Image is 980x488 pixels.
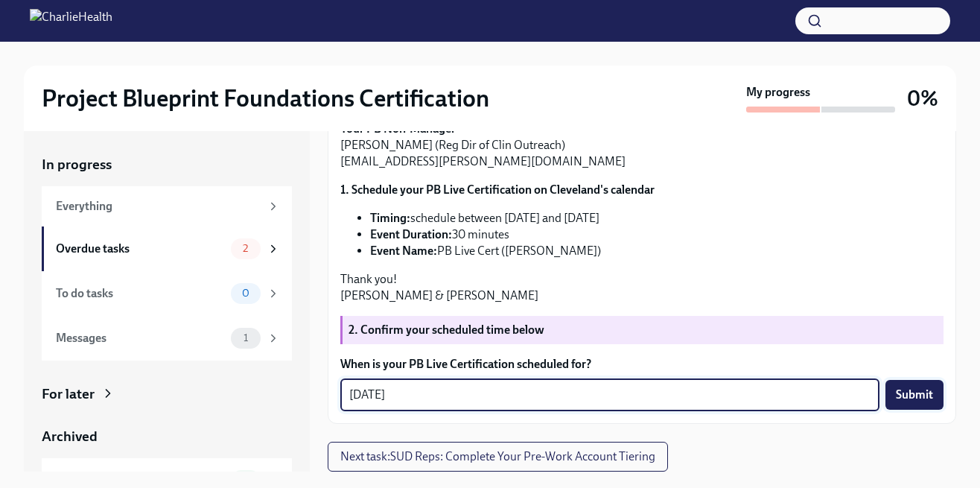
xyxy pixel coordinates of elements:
[340,121,944,170] p: [PERSON_NAME] (Reg Dir of Clin Outreach) [EMAIL_ADDRESS][PERSON_NAME][DOMAIN_NAME]
[370,226,944,243] li: 30 minutes
[42,155,292,174] a: In progress
[370,243,944,259] li: PB Live Cert ([PERSON_NAME])
[42,186,292,226] a: Everything
[42,384,95,404] div: For later
[42,384,292,404] a: For later
[30,9,112,33] img: CharlieHealth
[56,285,225,302] div: To do tasks
[42,427,292,446] a: Archived
[56,330,225,346] div: Messages
[42,83,489,113] h2: Project Blueprint Foundations Certification
[235,332,257,343] span: 1
[907,85,938,112] h3: 0%
[896,387,933,402] span: Submit
[340,183,655,197] strong: 1. Schedule your PB Live Certification on Cleveland's calendar
[349,386,871,404] textarea: [DATE]
[340,356,944,373] label: When is your PB Live Certification scheduled for?
[56,241,225,257] div: Overdue tasks
[233,288,258,299] span: 0
[349,323,544,337] strong: 2. Confirm your scheduled time below
[42,316,292,361] a: Messages1
[340,271,944,304] p: Thank you! [PERSON_NAME] & [PERSON_NAME]
[370,227,452,241] strong: Event Duration:
[234,243,257,254] span: 2
[328,442,668,472] button: Next task:SUD Reps: Complete Your Pre-Work Account Tiering
[340,449,655,464] span: Next task : SUD Reps: Complete Your Pre-Work Account Tiering
[42,226,292,271] a: Overdue tasks2
[370,244,437,258] strong: Event Name:
[885,380,944,410] button: Submit
[746,84,810,101] strong: My progress
[370,210,944,226] li: schedule between [DATE] and [DATE]
[370,211,410,225] strong: Timing:
[42,271,292,316] a: To do tasks0
[56,198,261,215] div: Everything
